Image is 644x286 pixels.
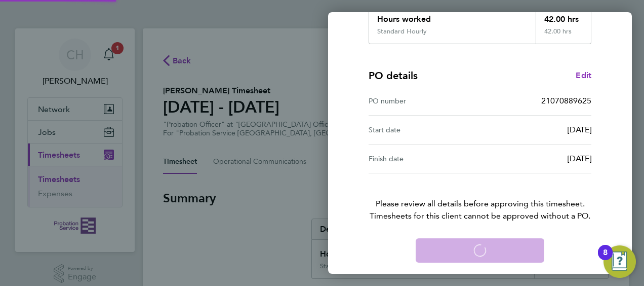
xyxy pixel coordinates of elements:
[356,210,603,222] span: Timesheets for this client cannot be approved without a PO.
[356,173,603,222] p: Please review all details before approving this timesheet.
[603,253,608,266] div: 8
[576,69,591,82] a: Edit
[369,153,480,165] div: Finish date
[576,70,591,80] span: Edit
[377,27,427,35] div: Standard Hourly
[369,68,418,83] h4: PO details
[369,95,480,107] div: PO number
[536,27,591,44] div: 42.00 hrs
[369,5,536,27] div: Hours worked
[480,153,591,165] div: [DATE]
[536,5,591,27] div: 42.00 hrs
[480,124,591,136] div: [DATE]
[369,124,480,136] div: Start date
[603,245,636,278] button: Open Resource Center, 8 new notifications
[541,96,591,105] span: 21070889625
